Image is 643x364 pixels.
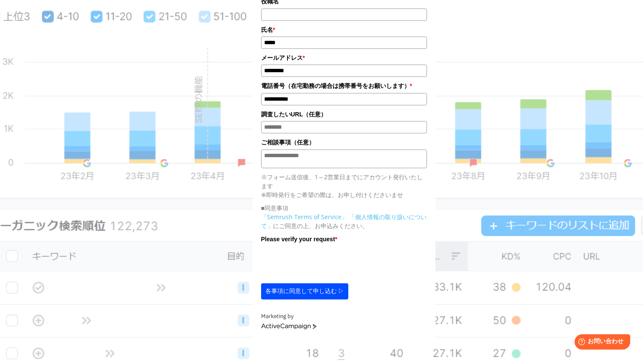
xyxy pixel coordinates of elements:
[261,81,427,90] label: 電話番号（在宅勤務の場合は携帯番号をお願いします）
[261,213,347,221] a: 「Semrush Terms of Service」
[261,212,427,230] p: にご同意の上、お申込みください。
[261,203,427,212] p: ■同意事項
[567,331,634,355] iframe: Help widget launcher
[261,312,427,321] div: Marketing by
[261,283,349,299] button: 各事項に同意して申し込む ▷
[261,172,427,199] p: ※フォーム送信後、1～2営業日までにアカウント発行いたします ※即時発行をご希望の際は、お申し付けくださいませ
[261,53,427,62] label: メールアドレス
[261,246,390,279] iframe: reCAPTCHA
[261,110,427,119] label: 調査したいURL（任意）
[261,234,427,244] label: Please verify your request
[261,138,427,147] label: ご相談事項（任意）
[261,25,427,34] label: 氏名
[261,213,427,230] a: 「個人情報の取り扱いについて」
